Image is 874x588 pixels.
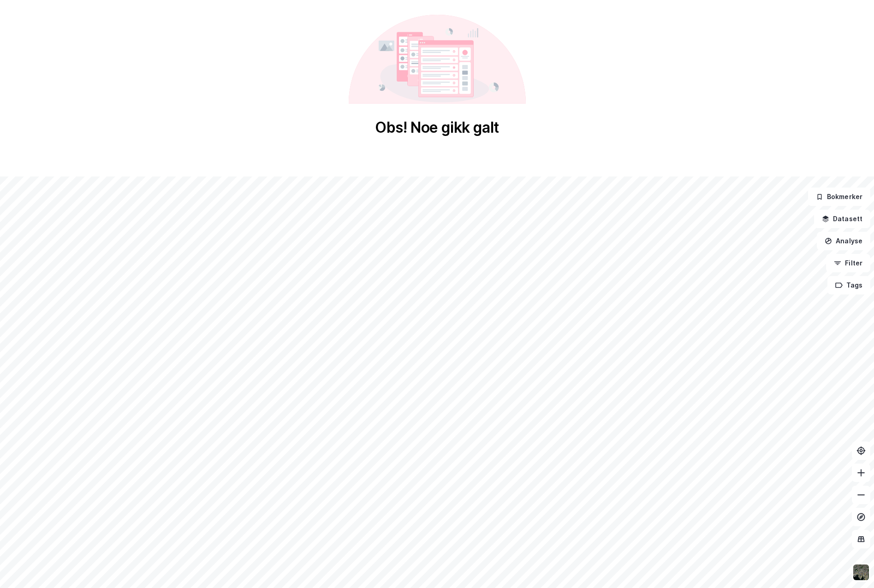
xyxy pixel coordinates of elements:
[827,276,870,294] button: Tags
[828,544,874,588] iframe: Chat Widget
[375,118,499,137] div: Obs! Noe gikk galt
[826,254,870,272] button: Filter
[817,232,870,250] button: Analyse
[828,544,874,588] div: Kontrollprogram for chat
[808,188,870,206] button: Bokmerker
[814,210,870,228] button: Datasett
